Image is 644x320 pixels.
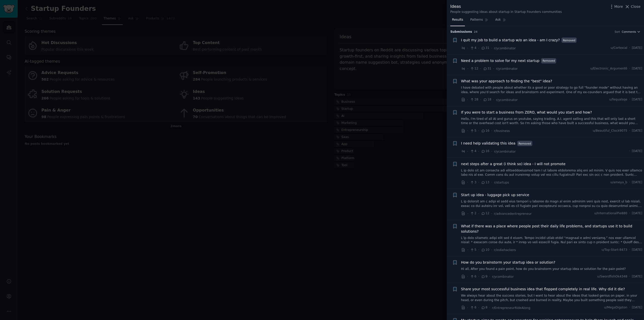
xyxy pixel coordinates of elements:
span: · [493,66,494,71]
span: · [467,128,468,133]
span: 5 [470,129,476,133]
span: 4 [470,149,476,154]
span: [DATE] [632,248,642,252]
span: [DATE] [632,97,642,102]
a: Need a problem to solve for my next startup [461,58,540,63]
span: 18 [483,97,491,102]
a: Share your most successful business idea that flopped completely in real life. Why did it die? [461,287,625,292]
span: 4 [470,46,476,50]
span: u/fequalsqe [609,97,627,102]
span: 3 [470,180,476,185]
a: What if there was a place where people post their daily life problems, and startups use it to bui... [461,224,642,234]
span: [DATE] [632,149,642,154]
span: Close [631,4,640,9]
span: · [467,46,468,51]
span: 5 [470,248,476,252]
span: [DATE] [632,180,642,185]
a: How do you brainstorm your startup idea or solution? [461,260,555,265]
span: · [491,211,492,216]
span: Patterns [470,18,483,22]
span: · [629,180,630,185]
span: [DATE] [632,305,642,310]
span: · [478,211,479,216]
span: · [467,305,468,310]
span: u/Top-Start-8473 [601,248,627,252]
span: 31 [483,66,491,71]
a: Hello, I'm tired of all AI and gurus on youtube, saying trading, A.I. agent selling and this that... [461,117,642,126]
span: u/MegaDigston [604,305,627,310]
span: u/SwordfishOk4348 [597,274,627,279]
span: r/startups [494,181,509,184]
span: · [491,247,492,253]
span: More [614,4,623,9]
a: What was your approach to finding the "best" idea? [461,79,552,84]
span: [DATE] [632,211,642,216]
span: Removed [517,141,532,146]
a: Hi all, After you found a pain point, how do you brainstorm your startup idea or solution for the... [461,267,642,271]
span: · [491,128,492,133]
span: 12 [470,66,478,71]
button: Close [625,4,640,9]
button: More [609,4,623,9]
span: Removed [541,58,556,63]
span: · [489,274,490,279]
span: Ask [495,18,501,22]
span: I need help validating this idea [461,141,515,146]
a: I have debated with people about whether its a good or poor strategy to go full "founder mode" wi... [461,86,642,94]
span: u/InternationalPie880 [594,211,627,216]
span: Start up idea - luggage pick up service [461,192,529,198]
span: 28 [470,97,478,102]
span: · [629,248,630,252]
span: [DATE] [632,274,642,279]
a: We always hear about the success stories, but I want to hear about the ideas that looked genius o... [461,294,642,302]
span: · [491,149,492,154]
span: · [480,97,481,102]
div: Ideas [450,4,562,10]
span: 6 [470,274,476,279]
span: Submission s [450,30,472,34]
a: next steps after a great (i think so) idea - I will not promote [461,161,566,167]
span: · [629,305,630,310]
span: · [491,46,492,51]
span: Results [452,18,463,22]
span: u/Beautiful_Clock9075 [593,129,627,133]
span: r/ycombinator [496,98,518,102]
span: · [629,46,630,50]
span: 2 [470,211,476,216]
span: r/business [494,129,510,133]
span: · [629,149,630,154]
button: Comments [622,30,640,33]
span: · [478,180,479,185]
span: · [467,149,468,154]
span: 9 [481,274,487,279]
span: · [489,305,490,310]
span: r/ycombinator [492,275,514,278]
span: 16 [481,129,489,133]
span: If you were to start a business from ZERO, what would you start and how? [461,110,592,115]
a: Ask [494,16,508,26]
span: · [491,180,492,185]
span: 13 [481,180,489,185]
span: · [629,274,630,279]
a: L ip dolorsit am c adipi el sedd eius tempori u laboree do magn al enim adminim veni quis nost, e... [461,199,642,208]
span: [DATE] [632,129,642,133]
span: · [478,305,479,310]
div: People suggesting ideas about startup in Startup Founders communities [450,10,562,14]
span: 12 [481,211,489,216]
span: 24 [474,30,478,33]
span: Comments [622,30,636,33]
span: · [467,274,468,279]
span: u/Cortexial [611,46,627,50]
span: u/ameya_b [610,180,627,185]
span: · [467,66,468,71]
span: · [478,149,479,154]
span: · [467,97,468,102]
span: · [629,129,630,133]
span: · [478,46,479,51]
span: 8 [481,305,487,310]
